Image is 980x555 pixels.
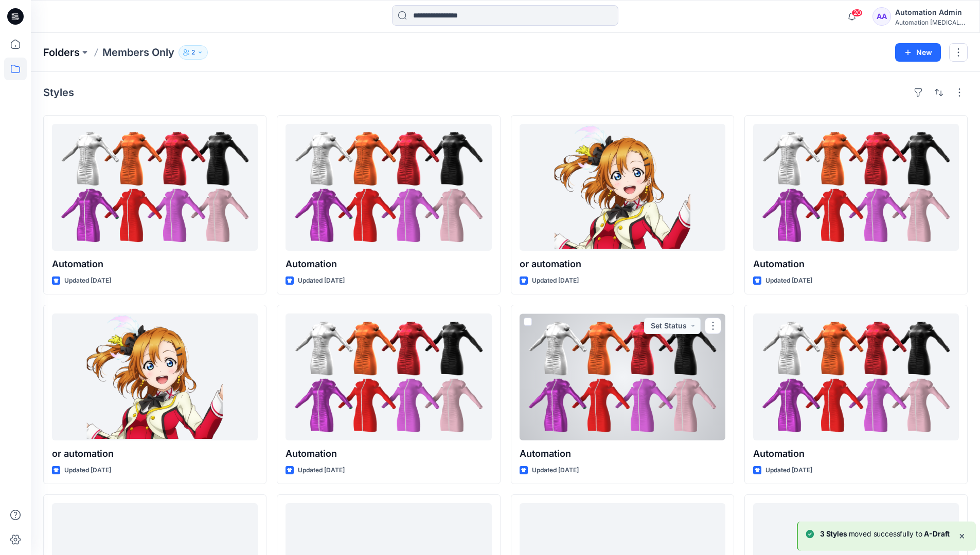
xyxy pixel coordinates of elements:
[820,529,849,538] b: 3 Styles
[532,465,579,476] p: Updated [DATE]
[753,257,959,271] p: Automation
[286,313,491,440] a: Automation
[753,313,959,440] a: Automation
[298,275,345,286] p: Updated [DATE]
[43,86,74,99] h4: Styles
[298,465,345,476] p: Updated [DATE]
[851,9,863,17] span: 20
[520,124,725,251] a: or automation
[52,124,258,251] a: Automation
[52,257,258,271] p: Automation
[286,124,491,251] a: Automation
[520,257,725,271] p: or automation
[191,47,195,58] p: 2
[52,447,258,461] p: or automation
[895,18,967,26] div: Automation [MEDICAL_DATA]...
[532,275,579,286] p: Updated [DATE]
[895,6,967,18] div: Automation Admin
[820,528,950,540] p: moved successfully to
[179,45,208,60] button: 2
[895,43,941,62] button: New
[789,518,980,555] div: Notifications-bottom-right
[102,45,174,60] p: Members Only
[520,447,725,461] p: Automation
[286,447,491,461] p: Automation
[520,313,725,440] a: Automation
[43,45,80,60] a: Folders
[52,313,258,440] a: or automation
[64,275,111,286] p: Updated [DATE]
[64,465,111,476] p: Updated [DATE]
[872,7,891,26] div: AA
[765,465,812,476] p: Updated [DATE]
[753,447,959,461] p: Automation
[924,529,950,538] b: A-Draft
[286,257,491,271] p: Automation
[753,124,959,251] a: Automation
[765,275,812,286] p: Updated [DATE]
